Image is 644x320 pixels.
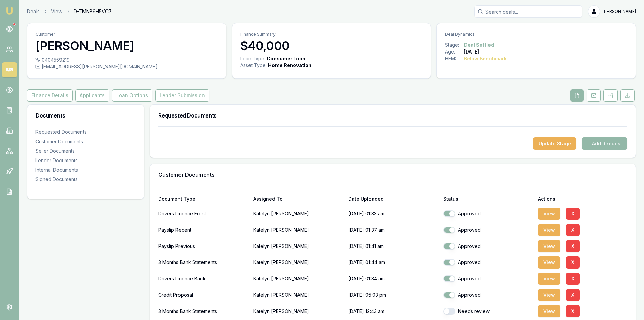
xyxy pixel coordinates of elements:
nav: breadcrumb [27,8,112,15]
p: Katelyn [PERSON_NAME] [253,207,343,220]
button: Loan Options [112,89,152,102]
button: X [566,224,580,236]
a: Lender Submission [154,89,211,102]
p: Deal Dynamics [445,31,627,37]
div: Lender Documents [35,157,136,164]
div: Stage: [445,42,464,48]
button: X [566,273,580,285]
span: [PERSON_NAME] [603,9,636,14]
div: Internal Documents [35,167,136,173]
div: Approved [443,275,533,282]
p: Katelyn [PERSON_NAME] [253,272,343,285]
button: View [538,224,560,236]
div: Age: [445,48,464,55]
div: Date Uploaded [348,197,438,201]
div: [EMAIL_ADDRESS][PERSON_NAME][DOMAIN_NAME] [35,63,218,70]
button: X [566,305,580,317]
button: Update Stage [533,137,576,150]
div: Approved [443,259,533,266]
div: Signed Documents [35,176,136,183]
div: HEM: [445,55,464,62]
div: Below Benchmark [464,55,507,62]
div: Needs review [443,308,533,315]
p: Katelyn [PERSON_NAME] [253,239,343,253]
div: Approved [443,243,533,250]
h3: Documents [35,113,136,118]
button: X [566,289,580,301]
a: Finance Details [27,89,74,102]
div: Credit Proposal [158,288,248,302]
div: Approved [443,292,533,298]
p: Katelyn [PERSON_NAME] [253,304,343,318]
div: Actions [538,197,627,201]
div: Loan Type: [240,55,265,62]
button: Finance Details [27,89,73,102]
div: Customer Documents [35,138,136,145]
div: Payslip Recent [158,223,248,237]
p: Katelyn [PERSON_NAME] [253,288,343,302]
div: [DATE] [464,48,479,55]
p: [DATE] 12:43 am [348,304,438,318]
div: Status [443,197,533,201]
div: Deal Settled [464,42,494,48]
p: [DATE] 01:44 am [348,256,438,269]
div: Consumer Loan [267,55,305,62]
p: [DATE] 01:37 am [348,223,438,237]
div: 3 Months Bank Statements [158,304,248,318]
div: 0404559219 [35,57,218,63]
h3: Requested Documents [158,113,627,118]
button: + Add Request [582,137,627,150]
div: Approved [443,210,533,217]
div: Assigned To [253,197,343,201]
p: Customer [35,31,218,37]
button: View [538,273,560,285]
div: Asset Type : [240,62,267,69]
button: View [538,208,560,220]
a: Loan Options [111,89,154,102]
button: View [538,289,560,301]
a: View [51,8,62,15]
div: Seller Documents [35,148,136,154]
button: X [566,256,580,269]
div: Approved [443,227,533,233]
img: emu-icon-u.png [5,7,14,15]
p: [DATE] 01:41 am [348,239,438,253]
h3: [PERSON_NAME] [35,39,218,52]
a: Deals [27,8,40,15]
div: Drivers Licence Front [158,207,248,220]
p: [DATE] 01:33 am [348,207,438,220]
div: Payslip Previous [158,239,248,253]
div: Requested Documents [35,129,136,135]
p: [DATE] 05:03 pm [348,288,438,302]
button: View [538,256,560,269]
p: Finance Summary [240,31,423,37]
div: 3 Months Bank Statements [158,256,248,269]
button: Lender Submission [155,89,209,102]
button: X [566,208,580,220]
button: X [566,240,580,252]
a: Applicants [74,89,111,102]
h3: $40,000 [240,39,423,52]
button: Applicants [75,89,109,102]
h3: Customer Documents [158,172,627,177]
div: Document Type [158,197,248,201]
p: Katelyn [PERSON_NAME] [253,256,343,269]
div: Home Renovation [268,62,311,69]
span: D-TMNB9H5VC7 [74,8,112,15]
p: Katelyn [PERSON_NAME] [253,223,343,237]
button: View [538,305,560,317]
p: [DATE] 01:34 am [348,272,438,285]
input: Search deals [474,5,582,18]
button: View [538,240,560,252]
div: Drivers Licence Back [158,272,248,285]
